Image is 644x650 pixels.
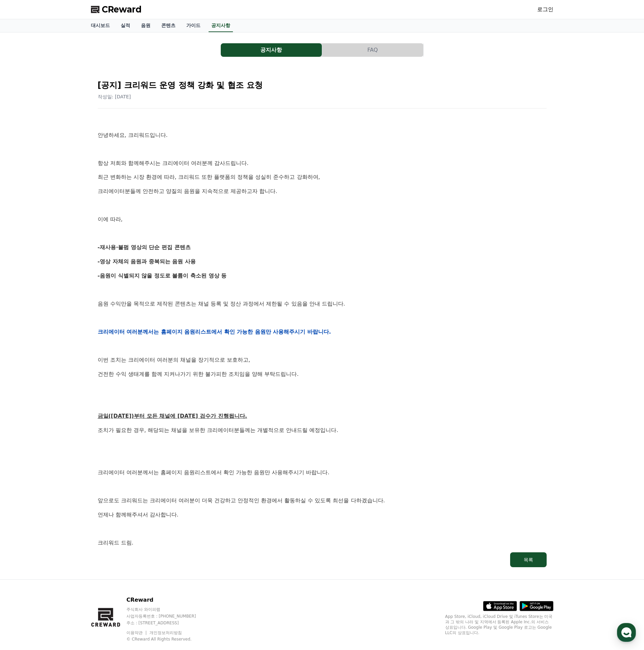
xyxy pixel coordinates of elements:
[98,80,547,91] h2: [공지] 크리워드 운영 정책 강화 및 협조 요청
[209,19,233,32] a: 공지사항
[98,370,547,379] p: 건전한 수익 생태계를 함께 지켜나가기 위한 불가피한 조치임을 양해 부탁드립니다.
[126,613,209,619] p: 사업자등록번호 : [PHONE_NUMBER]
[126,636,209,642] p: © CReward All Rights Reserved.
[221,43,322,57] button: 공지사항
[98,299,547,308] p: 음원 수익만을 목적으로 제작된 콘텐츠는 채널 등록 및 정산 과정에서 제한될 수 있음을 안내 드립니다.
[91,4,142,15] a: CReward
[98,131,547,140] p: 안녕하세요, 크리워드입니다.
[98,468,547,477] p: 크리에이터 여러분께서는 홈페이지 음원리스트에서 확인 가능한 음원만 사용해주시기 바랍니다.
[98,426,547,435] p: 조치가 필요한 경우, 해당되는 채널을 보유한 크리에이터분들께는 개별적으로 안내드릴 예정입니다.
[136,19,156,32] a: 음원
[115,19,136,32] a: 실적
[524,556,533,563] div: 목록
[537,5,553,14] a: 로그인
[98,173,547,182] p: 최근 변화하는 시장 환경에 따라, 크리워드 또한 플랫폼의 정책을 성실히 준수하고 강화하여,
[98,413,247,419] u: 금일([DATE])부터 모든 채널에 [DATE] 검수가 진행됩니다.
[98,272,227,279] strong: -음원이 식별되지 않을 정도로 볼륨이 축소된 영상 등
[126,607,209,612] p: 주식회사 와이피랩
[149,630,182,635] a: 개인정보처리방침
[102,4,142,15] span: CReward
[126,630,148,635] a: 이용약관
[98,329,331,335] strong: 크리에이터 여러분께서는 홈페이지 음원리스트에서 확인 가능한 음원만 사용해주시기 바랍니다.
[322,43,423,57] button: FAQ
[126,596,209,604] p: CReward
[86,19,115,32] a: 대시보드
[510,552,547,567] button: 목록
[181,19,206,32] a: 가이드
[98,510,547,519] p: 언제나 함께해주셔서 감사합니다.
[98,187,547,196] p: 크리에이터분들께 안전하고 양질의 음원을 지속적으로 제공하고자 합니다.
[98,244,191,250] strong: -재사용·불펌 영상의 단순 편집 콘텐츠
[98,258,196,265] strong: -영상 자체의 음원과 중복되는 음원 사용
[98,215,547,224] p: 이에 따라,
[98,94,131,99] span: 작성일: [DATE]
[98,356,547,364] p: 이번 조치는 크리에이터 여러분의 채널을 장기적으로 보호하고,
[98,538,547,547] p: 크리워드 드림.
[126,620,209,626] p: 주소 : [STREET_ADDRESS]
[98,496,547,505] p: 앞으로도 크리워드는 크리에이터 여러분이 더욱 건강하고 안정적인 환경에서 활동하실 수 있도록 최선을 다하겠습니다.
[98,159,547,168] p: 항상 저희와 함께해주시는 크리에이터 여러분께 감사드립니다.
[156,19,181,32] a: 콘텐츠
[445,614,553,635] p: App Store, iCloud, iCloud Drive 및 iTunes Store는 미국과 그 밖의 나라 및 지역에서 등록된 Apple Inc.의 서비스 상표입니다. Goo...
[98,552,547,567] a: 목록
